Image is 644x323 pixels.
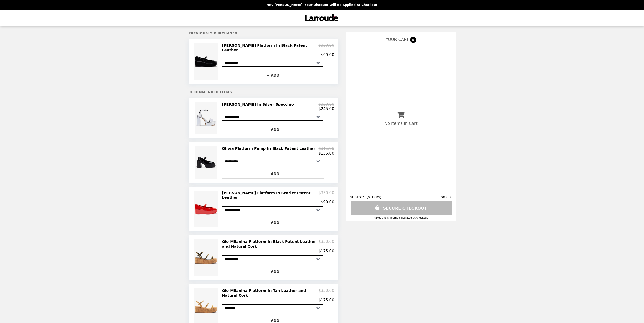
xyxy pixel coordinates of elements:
h2: [PERSON_NAME] Flatform In Black Patent Leather [222,43,319,53]
p: $99.00 [321,200,334,204]
select: Select a product variant [222,113,323,121]
p: $330.00 [318,191,334,200]
img: Brand Logo [304,13,340,23]
select: Select a product variant [222,158,323,165]
button: + ADD [222,125,324,134]
h5: Recommended Items [189,90,338,94]
span: ( 0 ITEMS ) [367,196,381,199]
div: Taxes and Shipping calculated at checkout [350,216,452,219]
p: $350.00 [318,288,334,298]
img: Gio Milanina Flatform In Black Patent Leather and Natural Cork [194,239,219,276]
span: 0 [410,37,416,43]
p: $99.00 [321,53,334,57]
h2: Gio Milanina Flatform In Black Patent Leather and Natural Cork [222,239,319,249]
p: No Items In Cart [384,121,417,126]
img: Dolly Sandal In Silver Specchio [195,102,218,134]
select: Select a product variant [222,206,323,214]
button: + ADD [222,169,324,179]
select: Select a product variant [222,304,323,312]
h2: [PERSON_NAME] In Silver Specchio [222,102,296,107]
h2: Gio Milanina Flatform In Tan Leather and Natural Cork [222,288,319,298]
p: $155.00 [318,151,334,156]
h2: Olivia Platform Pump In Black Patent Leather [222,146,317,151]
h5: Previously Purchased [189,32,338,35]
p: $350.00 [318,239,334,249]
p: $350.00 [318,102,334,107]
select: Select a product variant [222,255,323,263]
button: + ADD [222,218,324,227]
img: Blair Flatform In Scarlet Patent Leather [194,191,219,228]
p: $330.00 [318,43,334,53]
p: $315.00 [318,146,334,151]
button: + ADD [222,71,324,80]
span: YOUR CART [386,37,409,42]
select: Select a product variant [222,59,323,67]
span: $0.00 [441,195,451,199]
p: $175.00 [318,298,334,302]
p: $245.00 [318,107,334,111]
span: SUBTOTAL [350,196,367,199]
h2: [PERSON_NAME] Flatform In Scarlet Patent Leather [222,191,319,200]
p: Hey [PERSON_NAME], your discount will be applied at checkout [267,3,377,7]
img: Blair Flatform In Black Patent Leather [194,43,219,80]
button: + ADD [222,267,324,276]
img: Olivia Platform Pump In Black Patent Leather [195,146,218,178]
p: $175.00 [318,249,334,253]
